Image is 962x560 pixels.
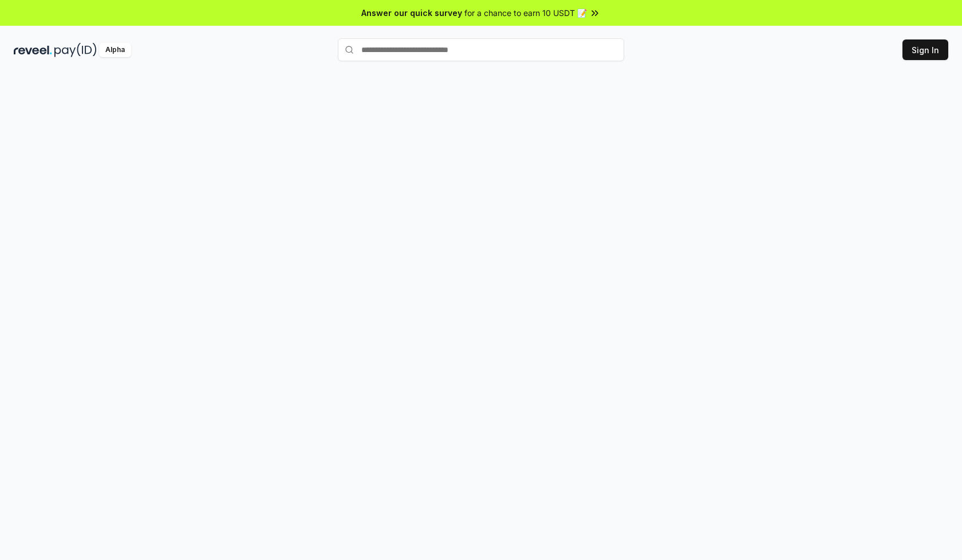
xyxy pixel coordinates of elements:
[54,43,97,57] img: pay_id
[99,43,131,57] div: Alpha
[902,39,948,60] button: Sign In
[14,43,52,57] img: reveel_dark
[464,7,587,19] span: for a chance to earn 10 USDT 📝
[361,7,462,19] span: Answer our quick survey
